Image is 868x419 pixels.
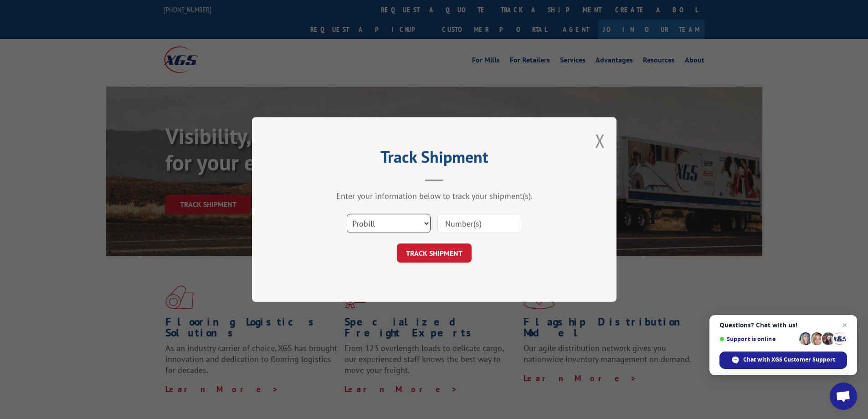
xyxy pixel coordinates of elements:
[743,356,835,364] span: Chat with XGS Customer Support
[830,383,857,410] div: Open chat
[719,321,847,329] span: Questions? Chat with us!
[437,214,521,233] input: Number(s)
[719,336,796,342] span: Support is online
[839,320,850,331] span: Close chat
[298,150,571,168] h2: Track Shipment
[719,352,847,369] div: Chat with XGS Customer Support
[397,243,472,263] button: TRACK SHIPMENT
[595,129,605,153] button: Close modal
[298,191,571,201] div: Enter your information below to track your shipment(s).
